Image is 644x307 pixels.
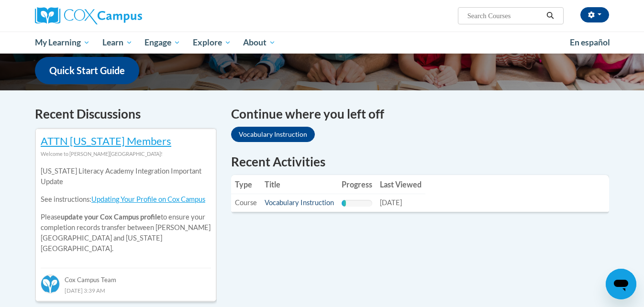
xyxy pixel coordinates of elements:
h4: Continue where you left off [231,105,609,123]
div: Progress, % [342,200,346,207]
b: update your Cox Campus profile [61,213,161,221]
a: Vocabulary Instruction [265,198,334,207]
th: Title [261,175,338,194]
a: My Learning [29,32,96,54]
th: Last Viewed [376,175,425,194]
a: Learn [96,32,139,54]
p: See instructions: [41,194,211,205]
a: Updating Your Profile on Cox Campus [91,195,205,203]
span: Learn [102,37,133,48]
a: Quick Start Guide [35,57,139,84]
a: En español [564,33,616,53]
span: About [243,37,276,48]
h4: Recent Discussions [35,105,217,123]
a: Vocabulary Instruction [231,127,315,142]
a: Explore [187,32,237,54]
input: Search Courses [466,10,543,22]
div: Main menu [21,32,623,54]
img: Cox Campus [35,7,142,24]
th: Progress [338,175,376,194]
div: Cox Campus Team [41,268,211,285]
a: ATTN [US_STATE] Members [41,134,171,147]
div: Please to ensure your completion records transfer between [PERSON_NAME][GEOGRAPHIC_DATA] and [US_... [41,159,211,261]
a: Cox Campus [35,7,217,24]
button: Account Settings [580,7,609,22]
iframe: Button to launch messaging window [606,269,636,299]
span: En español [570,37,610,47]
button: Search [543,10,557,22]
h1: Recent Activities [231,153,609,170]
div: Welcome to [PERSON_NAME][GEOGRAPHIC_DATA]! [41,149,211,159]
span: My Learning [35,37,90,48]
a: Engage [138,32,187,54]
span: Explore [193,37,231,48]
p: [US_STATE] Literacy Academy Integration Important Update [41,166,211,187]
img: Cox Campus Team [41,274,60,294]
span: Course [235,198,257,207]
span: [DATE] [380,198,402,207]
div: [DATE] 3:39 AM [41,285,211,296]
th: Type [231,175,261,194]
span: Engage [144,37,180,48]
a: About [237,32,282,54]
